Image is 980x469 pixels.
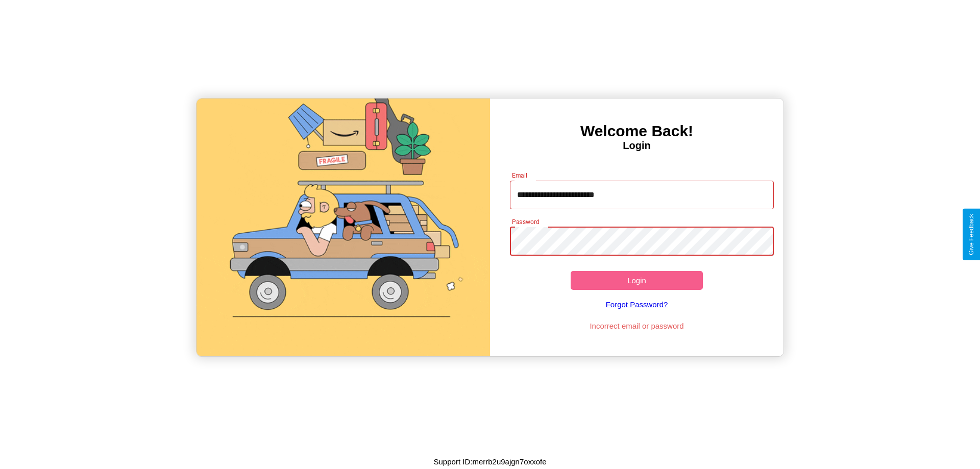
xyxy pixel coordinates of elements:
[434,455,547,468] p: Support ID: merrb2u9ajgn7oxxofe
[505,319,769,333] p: Incorrect email or password
[197,98,490,356] img: gif
[512,171,528,180] label: Email
[968,214,975,255] div: Give Feedback
[505,290,769,319] a: Forgot Password?
[490,122,783,140] h3: Welcome Back!
[490,140,783,152] h4: Login
[512,217,539,226] label: Password
[571,271,703,290] button: Login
